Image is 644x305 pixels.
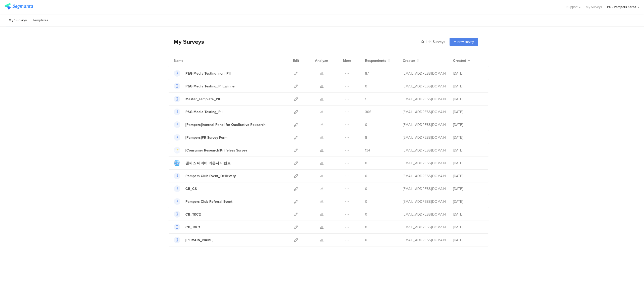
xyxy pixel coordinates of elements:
a: P&G Media Testing_PII_winner [174,83,236,89]
div: [DATE] [453,161,483,166]
div: Name [174,58,204,63]
div: park.m.3@pg.com [403,71,446,76]
div: park.m.3@pg.com [403,122,446,127]
div: Pampers Club Event_Delievery [185,173,236,179]
div: [DATE] [453,96,483,102]
button: Created [453,58,470,63]
span: 0 [365,237,367,243]
span: 0 [365,173,367,179]
div: More [342,54,352,67]
a: [Pampers]Internal Panel for Qualitative Research [174,121,265,128]
div: CB_T&C1 [185,225,200,230]
div: My Surveys [169,37,204,46]
a: CB_CS [174,185,197,192]
div: [DATE] [453,237,483,243]
div: [DATE] [453,122,483,127]
a: P&G Media Testing_PII [174,109,223,115]
li: My Surveys [6,15,29,26]
a: CB_T&C1 [174,224,200,230]
a: Pampers Club Event_Delievery [174,173,236,179]
span: New survey [457,39,474,44]
span: 0 [365,225,367,230]
span: 0 [365,161,367,166]
span: 87 [365,71,369,76]
div: Analyze [314,54,329,67]
div: Edit [291,54,301,67]
div: CB_T&C2 [185,212,201,217]
div: 팸퍼스 네이버 라운지 이벤트 [185,161,231,166]
span: Respondents [365,58,386,63]
div: P&G Media Testing_non_PII [185,71,231,76]
div: [Pampers]Internal Panel for Qualitative Research [185,122,265,127]
div: CB_CS [185,186,197,191]
div: [DATE] [453,148,483,153]
a: Master_Template_PII [174,96,220,102]
div: park.m.3@pg.com [403,186,446,191]
div: P&G Media Testing_PII_winner [185,84,236,89]
div: [DATE] [453,71,483,76]
span: Created [453,58,466,63]
span: 0 [365,199,367,204]
div: park.m.3@pg.com [403,148,446,153]
span: 134 [365,148,370,153]
div: park.m.3@pg.com [403,173,446,179]
a: 팸퍼스 네이버 라운지 이벤트 [174,160,231,166]
span: 0 [365,186,367,191]
span: | [425,39,427,44]
div: park.m.3@pg.com [403,161,446,166]
span: 8 [365,135,367,140]
a: Pampers Club Referral Event [174,198,232,205]
span: 306 [365,109,371,115]
button: Creator [403,58,419,63]
a: CB_T&C2 [174,211,201,218]
div: Pampers Club Referral Event [185,199,232,204]
li: Templates [30,15,51,26]
div: [DATE] [453,199,483,204]
div: park.m.3@pg.com [403,109,446,115]
div: park.m.3@pg.com [403,84,446,89]
div: P&G Media Testing_PII [185,109,223,115]
span: 0 [365,122,367,127]
div: park.m.3@pg.com [403,225,446,230]
span: 0 [365,84,367,89]
div: [DATE] [453,109,483,115]
div: [Pampers]PR Survey Form [185,135,227,140]
div: [Consumer Research]Knifeless Survey [185,148,247,153]
div: [DATE] [453,84,483,89]
div: PG - Pampers Korea [607,5,636,9]
span: 14 Surveys [428,39,445,44]
span: Support [567,5,578,9]
a: [Pampers]PR Survey Form [174,134,227,141]
div: park.m.3@pg.com [403,96,446,102]
img: segmanta logo [5,3,33,10]
div: park.m.3@pg.com [403,212,446,217]
div: [DATE] [453,186,483,191]
div: Master_Template_PII [185,96,220,102]
a: [Consumer Research]Knifeless Survey [174,147,247,154]
span: Creator [403,58,415,63]
a: [PERSON_NAME] [174,237,213,243]
div: [DATE] [453,225,483,230]
span: 1 [365,96,366,102]
div: park.m.3@pg.com [403,199,446,204]
div: park.m.3@pg.com [403,135,446,140]
button: Respondents [365,58,390,63]
div: park.m.3@pg.com [403,237,446,243]
a: P&G Media Testing_non_PII [174,70,231,77]
div: [DATE] [453,212,483,217]
div: [DATE] [453,135,483,140]
div: [DATE] [453,173,483,179]
span: 0 [365,212,367,217]
div: Charlie Banana [185,237,213,243]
